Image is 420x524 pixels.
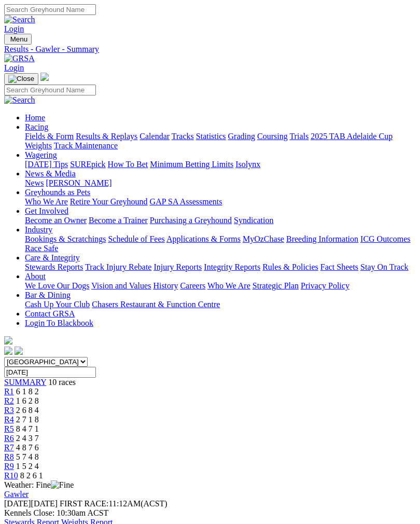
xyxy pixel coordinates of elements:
[4,415,14,424] span: R4
[4,471,18,480] a: R10
[4,34,32,45] button: Toggle navigation
[4,336,12,344] img: logo-grsa-white.png
[60,499,108,508] span: FIRST RACE:
[4,499,58,508] span: [DATE]
[40,73,49,81] img: logo-grsa-white.png
[25,141,52,150] a: Weights
[4,499,31,508] span: [DATE]
[166,235,241,243] a: Applications & Forms
[25,178,44,187] a: News
[89,216,148,225] a: Become a Trainer
[16,415,39,424] span: 2 7 1 8
[25,206,68,215] a: Get Involved
[70,160,105,169] a: SUREpick
[91,281,151,290] a: Vision and Values
[48,378,76,387] span: 10 races
[25,300,416,309] div: Bar & Dining
[16,424,39,433] span: 8 4 7 1
[25,188,90,197] a: Greyhounds as Pets
[4,480,74,489] span: Weather: Fine
[25,272,46,281] a: About
[4,378,46,387] a: SUMMARY
[25,309,75,318] a: Contact GRSA
[46,178,111,187] a: [PERSON_NAME]
[16,406,39,415] span: 2 6 8 4
[139,132,170,141] a: Calendar
[150,197,222,206] a: GAP SA Assessments
[25,225,52,234] a: Industry
[54,141,118,150] a: Track Maintenance
[16,443,39,452] span: 4 8 7 6
[253,281,299,290] a: Strategic Plan
[153,281,178,290] a: History
[234,216,273,225] a: Syndication
[4,73,38,85] button: Toggle navigation
[25,169,76,178] a: News & Media
[235,160,260,169] a: Isolynx
[25,263,416,272] div: Care & Integrity
[196,132,226,141] a: Statistics
[25,300,90,309] a: Cash Up Your Club
[25,132,74,141] a: Fields & Form
[4,45,416,54] a: Results - Gawler - Summary
[153,263,202,271] a: Injury Reports
[25,160,68,169] a: [DATE] Tips
[286,235,358,243] a: Breeding Information
[16,452,39,461] span: 5 7 4 8
[4,406,14,415] a: R3
[4,490,29,499] a: Gawler
[180,281,205,290] a: Careers
[4,387,14,396] a: R1
[25,244,58,253] a: Race Safe
[4,452,14,461] a: R8
[301,281,349,290] a: Privacy Policy
[108,235,164,243] a: Schedule of Fees
[228,132,255,141] a: Grading
[4,424,14,433] a: R5
[60,499,167,508] span: 11:12AM(ACST)
[243,235,284,243] a: MyOzChase
[16,387,39,396] span: 6 1 8 2
[25,319,93,327] a: Login To Blackbook
[4,434,14,443] a: R6
[25,216,416,225] div: Get Involved
[16,462,39,471] span: 1 5 2 4
[360,263,408,271] a: Stay On Track
[262,263,318,271] a: Rules & Policies
[150,216,232,225] a: Purchasing a Greyhound
[16,434,39,443] span: 2 4 3 7
[257,132,288,141] a: Coursing
[25,281,416,291] div: About
[25,178,416,188] div: News & Media
[25,263,83,271] a: Stewards Reports
[70,197,148,206] a: Retire Your Greyhound
[4,85,96,95] input: Search
[25,113,45,122] a: Home
[4,443,14,452] a: R7
[4,54,35,63] img: GRSA
[92,300,220,309] a: Chasers Restaurant & Function Centre
[207,281,250,290] a: Who We Are
[10,35,27,43] span: Menu
[360,235,410,243] a: ICG Outcomes
[8,75,34,83] img: Close
[85,263,151,271] a: Track Injury Rebate
[4,24,24,33] a: Login
[172,132,194,141] a: Tracks
[25,253,80,262] a: Care & Integrity
[4,15,35,24] img: Search
[311,132,393,141] a: 2025 TAB Adelaide Cup
[204,263,260,271] a: Integrity Reports
[4,396,14,405] a: R2
[25,281,89,290] a: We Love Our Dogs
[25,160,416,169] div: Wagering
